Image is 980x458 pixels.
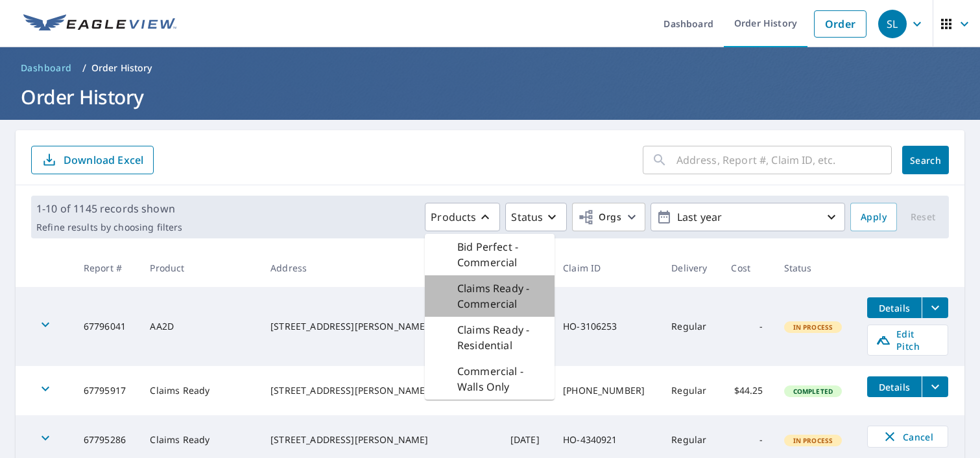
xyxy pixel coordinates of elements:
span: Edit Pitch [876,328,940,352]
p: Refine results by choosing filters [36,222,182,233]
button: Orgs [572,203,645,231]
button: filesDropdownBtn-67795917 [922,376,948,397]
td: 67795917 [73,366,140,415]
button: Apply [850,203,897,231]
button: Download Excel [31,146,154,174]
button: Cancel [867,426,948,448]
span: Orgs [578,209,621,225]
th: Claim ID [553,249,661,287]
td: HO-3106253 [553,287,661,366]
th: Cost [721,249,773,287]
span: Dashboard [21,62,72,74]
button: detailsBtn-67796041 [867,297,922,318]
td: [PHONE_NUMBER] [553,366,661,415]
button: Products [425,203,500,231]
div: Bid Perfect - Commercial [425,234,555,275]
p: Bid Perfect - Commercial [457,239,544,270]
th: Address [260,249,500,287]
p: Order History [91,62,152,74]
span: In Process [785,436,841,445]
p: Last year [672,206,824,229]
nav: breadcrumb [16,58,964,78]
button: detailsBtn-67795917 [867,376,922,397]
span: Details [875,302,914,314]
span: Search [913,154,938,166]
span: Apply [861,209,887,225]
p: Download Excel [64,153,143,167]
div: SL [878,10,907,38]
td: Regular [661,366,721,415]
th: Report # [73,249,140,287]
td: $44.25 [721,366,773,415]
p: 1-10 of 1145 records shown [36,201,182,216]
span: Details [875,381,914,393]
td: AA2D [139,287,260,366]
th: Delivery [661,249,721,287]
div: Claims Ready - Residential [425,317,555,358]
p: Status [511,209,543,225]
p: Claims Ready - Residential [457,322,544,353]
button: Status [505,203,567,231]
div: Commercial - Walls Only [425,358,555,400]
div: Claims Ready - Commercial [425,275,555,317]
div: [STREET_ADDRESS][PERSON_NAME] [270,384,490,397]
img: EV Logo [23,14,176,34]
a: Order [814,10,866,38]
a: Edit Pitch [867,325,948,356]
p: Commercial - Walls Only [457,363,544,395]
button: Search [902,146,949,174]
span: Completed [785,387,841,396]
td: - [721,287,773,366]
p: Claims Ready - Commercial [457,281,544,312]
input: Address, Report #, Claim ID, etc. [676,142,892,178]
td: Claims Ready [139,366,260,415]
div: [STREET_ADDRESS][PERSON_NAME] [270,433,490,446]
span: Cancel [881,429,935,444]
a: Dashboard [16,58,77,78]
h1: Order History [16,84,964,110]
span: In Process [785,323,841,332]
p: Products [431,209,476,225]
div: [STREET_ADDRESS][PERSON_NAME] [270,320,490,333]
td: Regular [661,287,721,366]
button: Last year [651,203,845,231]
td: 67796041 [73,287,140,366]
li: / [82,60,86,76]
button: filesDropdownBtn-67796041 [922,297,948,318]
th: Product [139,249,260,287]
th: Status [774,249,857,287]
